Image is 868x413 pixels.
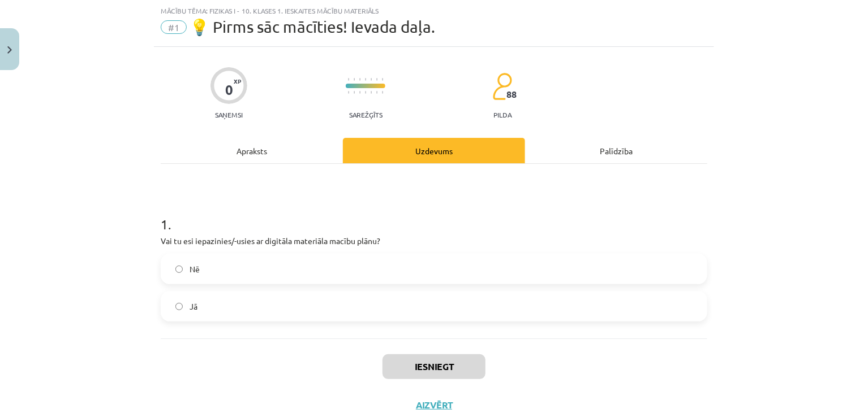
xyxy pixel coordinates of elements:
[349,111,383,119] p: Sarežģīts
[376,78,377,81] img: icon-short-line-57e1e144782c952c97e751825c79c345078a6d821885a25fce030b3d8c18986b.svg
[506,89,517,99] span: 88
[354,91,355,94] img: icon-short-line-57e1e144782c952c97e751825c79c345078a6d821885a25fce030b3d8c18986b.svg
[161,7,707,15] div: Mācību tēma: Fizikas i - 10. klases 1. ieskaites mācību materiāls
[225,82,233,98] div: 0
[376,91,377,94] img: icon-short-line-57e1e144782c952c97e751825c79c345078a6d821885a25fce030b3d8c18986b.svg
[210,111,247,119] p: Saņemsi
[343,138,525,163] div: Uzdevums
[492,72,512,101] img: students-c634bb4e5e11cddfef0936a35e636f08e4e9abd3cc4e673bd6f9a4125e45ecb1.svg
[412,399,456,411] button: Aizvērt
[354,78,355,81] img: icon-short-line-57e1e144782c952c97e751825c79c345078a6d821885a25fce030b3d8c18986b.svg
[383,354,485,379] button: Iesniegt
[371,78,372,81] img: icon-short-line-57e1e144782c952c97e751825c79c345078a6d821885a25fce030b3d8c18986b.svg
[348,78,349,81] img: icon-short-line-57e1e144782c952c97e751825c79c345078a6d821885a25fce030b3d8c18986b.svg
[7,46,12,54] img: icon-close-lesson-0947bae3869378f0d4975bcd49f059093ad1ed9edebbc8119c70593378902aed.svg
[382,91,383,94] img: icon-short-line-57e1e144782c952c97e751825c79c345078a6d821885a25fce030b3d8c18986b.svg
[525,138,707,163] div: Palīdzība
[371,91,372,94] img: icon-short-line-57e1e144782c952c97e751825c79c345078a6d821885a25fce030b3d8c18986b.svg
[359,91,360,94] img: icon-short-line-57e1e144782c952c97e751825c79c345078a6d821885a25fce030b3d8c18986b.svg
[190,301,197,312] span: Jā
[161,138,343,163] div: Apraksts
[190,263,200,275] span: Nē
[359,78,360,81] img: icon-short-line-57e1e144782c952c97e751825c79c345078a6d821885a25fce030b3d8c18986b.svg
[493,111,512,119] p: pilda
[190,18,435,36] span: 💡 Pirms sāc mācīties! Ievada daļa.
[161,235,707,247] p: Vai tu esi iepazinies/-usies ar digitāla materiāla macību plānu?
[365,91,366,94] img: icon-short-line-57e1e144782c952c97e751825c79c345078a6d821885a25fce030b3d8c18986b.svg
[234,78,241,84] span: XP
[365,78,366,81] img: icon-short-line-57e1e144782c952c97e751825c79c345078a6d821885a25fce030b3d8c18986b.svg
[382,78,383,81] img: icon-short-line-57e1e144782c952c97e751825c79c345078a6d821885a25fce030b3d8c18986b.svg
[175,303,183,310] input: Jā
[161,20,187,34] span: #1
[161,197,707,232] h1: 1 .
[348,91,349,94] img: icon-short-line-57e1e144782c952c97e751825c79c345078a6d821885a25fce030b3d8c18986b.svg
[175,266,183,273] input: Nē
